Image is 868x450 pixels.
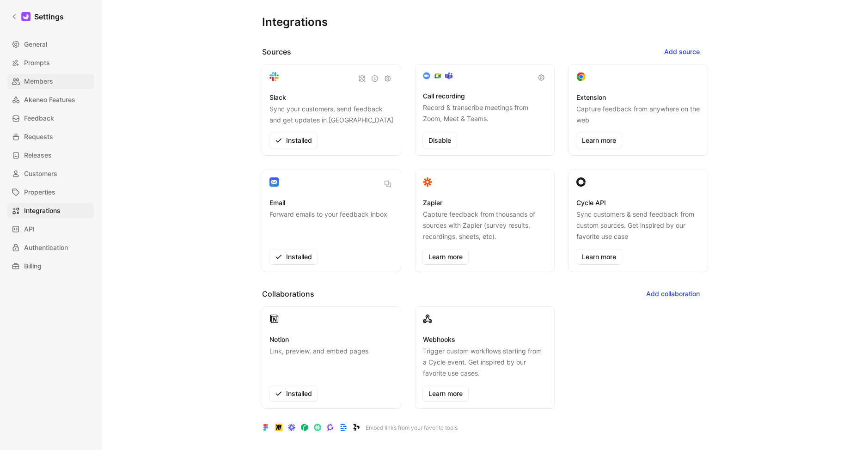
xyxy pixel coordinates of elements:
span: Installed [275,388,312,399]
span: Members [24,76,53,87]
span: General [24,39,47,50]
a: Feedback [7,111,94,126]
h3: Zapier [423,197,442,208]
a: Learn more [576,133,622,148]
a: Akeneo Features [7,92,94,107]
button: Add source [656,44,708,59]
span: Billing [24,261,42,272]
a: Integrations [7,203,94,218]
h2: Collaborations [262,288,314,299]
p: Capture feedback from thousands of sources with Zapier (survey results, recordings, sheets, etc). [423,209,547,242]
span: Integrations [24,205,61,216]
span: Disable [428,135,451,146]
p: Trigger custom workflows starting from a Cycle event. Get inspired by our favorite use cases. [423,346,547,379]
a: Learn more [423,386,468,401]
p: Link, preview, and embed pages [269,346,368,379]
a: Properties [7,185,94,200]
button: Disable [423,133,457,148]
h3: Email [269,197,285,208]
p: Record & transcribe meetings from Zoom, Meet & Teams. [423,102,547,126]
h3: Call recording [423,91,465,102]
button: Installed [269,386,318,401]
a: Billing [7,259,94,274]
span: Add source [664,46,700,57]
span: Requests [24,131,53,142]
span: Installed [275,135,312,146]
span: API [24,224,35,235]
a: API [7,222,94,237]
button: Installed [269,249,318,264]
p: Embed links from your favorite tools [366,423,458,432]
span: Releases [24,150,52,161]
h3: Webhooks [423,334,455,345]
h2: Sources [262,46,291,57]
span: Prompts [24,57,50,68]
a: Members [7,74,94,89]
span: Feedback [24,113,54,124]
a: Requests [7,129,94,144]
span: Properties [24,187,55,198]
a: Prompts [7,55,94,70]
h1: Settings [34,11,64,22]
span: Authentication [24,242,68,253]
p: Capture feedback from anywhere on the web [576,103,700,126]
span: Add collaboration [646,288,700,299]
p: Sync customers & send feedback from custom sources. Get inspired by our favorite use case [576,209,700,242]
a: Learn more [576,249,622,264]
p: Forward emails to your feedback inbox [269,209,387,242]
h3: Extension [576,92,606,103]
h1: Integrations [262,15,328,30]
span: Customers [24,168,57,179]
a: Learn more [423,249,468,264]
a: Authentication [7,240,94,255]
h3: Cycle API [576,197,606,208]
a: Customers [7,166,94,181]
a: Settings [7,7,67,26]
a: Releases [7,148,94,163]
h3: Notion [269,334,289,345]
h3: Slack [269,92,286,103]
button: Add collaboration [638,286,708,301]
span: Akeneo Features [24,94,75,105]
p: Sync your customers, send feedback and get updates in [GEOGRAPHIC_DATA] [269,103,393,126]
button: Installed [269,133,318,148]
span: Installed [275,251,312,262]
a: General [7,37,94,52]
